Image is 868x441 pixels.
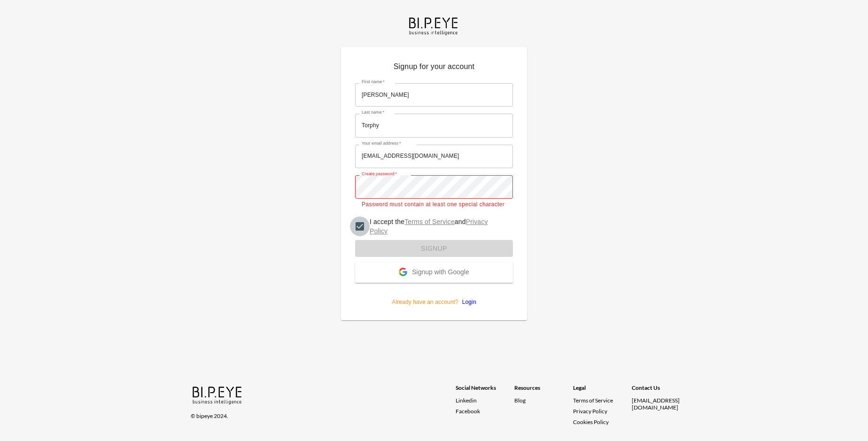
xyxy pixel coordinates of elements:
[514,384,573,397] div: Resources
[362,140,401,147] label: Your email address
[362,171,397,177] label: Create password
[362,200,506,209] p: Password must contain at least one special character
[370,217,505,236] p: I accept the and
[191,384,245,405] img: bipeye-logo
[573,418,609,426] a: Cookies Policy
[355,263,513,283] button: Signup with Google
[456,408,480,415] span: Facebook
[456,384,514,397] div: Social Networks
[514,397,526,404] a: Blog
[632,384,690,397] div: Contact Us
[458,299,476,305] a: Login
[456,408,514,415] a: Facebook
[355,61,513,76] p: Signup for your account
[370,218,488,235] a: Privacy Policy
[362,109,384,116] label: Last name
[573,397,628,404] a: Terms of Service
[632,397,690,411] div: [EMAIL_ADDRESS][DOMAIN_NAME]
[404,218,455,225] a: Terms of Service
[573,384,632,397] div: Legal
[355,283,513,306] p: Already have an account?
[573,408,607,415] a: Privacy Policy
[456,397,477,404] span: Linkedin
[407,15,461,36] img: bipeye-logo
[191,407,442,419] div: © bipeye 2024.
[362,79,385,85] label: First name
[456,397,514,404] a: Linkedin
[412,268,469,278] span: Signup with Google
